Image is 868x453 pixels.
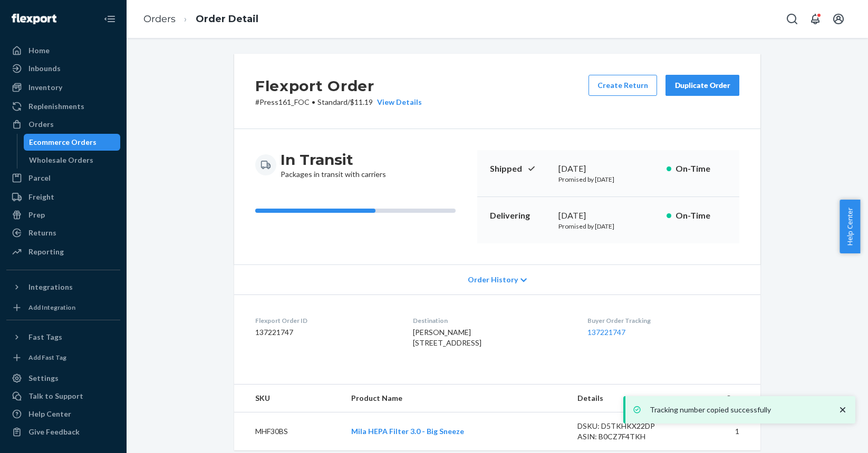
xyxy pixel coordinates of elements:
button: Give Feedback [6,424,120,440]
div: Parcel [28,173,51,183]
div: Integrations [28,282,73,292]
a: Parcel [6,170,120,186]
p: Promised by [DATE] [558,222,658,231]
a: Settings [6,370,120,387]
a: Orders [143,13,176,25]
a: Reporting [6,243,120,260]
button: Help Center [840,200,860,253]
button: Open account menu [828,8,849,29]
h3: In Transit [281,150,386,169]
dt: Destination [413,316,570,325]
div: DSKU: D5TKHKX22DP [577,421,677,431]
div: Home [28,45,50,56]
div: Ecommerce Orders [29,137,97,147]
div: Settings [28,373,59,383]
a: Freight [6,189,120,205]
a: Wholesale Orders [24,152,121,169]
div: Orders [28,119,54,130]
button: Fast Tags [6,329,120,346]
span: Standard [317,97,348,106]
p: # Press161_FOC / $11.19 [255,97,422,107]
div: Returns [28,228,56,238]
a: Orders [6,116,120,133]
button: Open notifications [805,8,826,29]
div: ASIN: B0CZ7F4TKH [577,431,677,442]
div: Help Center [28,409,71,419]
div: Duplicate Order [674,80,730,91]
div: Reporting [28,247,64,257]
div: Inventory [28,82,62,93]
div: Add Integration [28,303,75,312]
button: Talk to Support [6,388,120,405]
th: Details [569,385,685,412]
p: Tracking number copied successfully [650,405,827,415]
a: Ecommerce Orders [24,134,121,151]
p: Promised by [DATE] [558,175,658,184]
a: Home [6,42,120,59]
button: View Details [373,97,422,107]
div: Fast Tags [28,332,62,342]
div: [DATE] [558,210,658,222]
dd: 137221747 [255,327,396,338]
div: [DATE] [558,163,658,175]
a: Inbounds [6,60,120,77]
button: Open Search Box [782,8,803,29]
div: Freight [28,192,54,202]
a: Prep [6,206,120,223]
img: Flexport logo [12,14,56,24]
a: Mila HEPA Filter 3.0 - Big Sneeze [351,427,464,436]
a: Inventory [6,79,120,96]
a: Add Fast Tag [6,350,120,366]
p: On-Time [676,210,727,222]
div: Prep [28,210,45,220]
a: 137221747 [587,328,625,337]
button: Integrations [6,279,120,296]
ol: breadcrumbs [135,4,267,35]
div: Packages in transit with carriers [281,150,386,180]
span: Order History [468,274,518,285]
span: [PERSON_NAME] [STREET_ADDRESS] [413,328,481,347]
a: Order Detail [196,13,258,25]
iframe: Opens a widget where you can chat to one of our agents [801,421,857,448]
div: Talk to Support [28,391,83,401]
dt: Flexport Order ID [255,316,396,325]
h2: Flexport Order [255,75,422,97]
th: Qty [685,385,760,412]
a: Replenishments [6,98,120,115]
dt: Buyer Order Tracking [587,316,739,325]
td: 1 [685,412,760,451]
button: Duplicate Order [666,75,739,96]
div: Give Feedback [28,427,80,437]
p: Shipped [490,163,550,175]
button: Close Navigation [99,8,120,29]
a: Help Center [6,406,120,422]
a: Add Integration [6,300,120,316]
th: Product Name [343,385,569,412]
td: MHF30BS [234,412,343,451]
p: On-Time [676,163,727,175]
div: Inbounds [28,63,61,74]
div: Add Fast Tag [28,353,66,362]
div: Replenishments [28,101,84,112]
span: • [312,97,315,106]
th: SKU [234,385,343,412]
a: Returns [6,224,120,241]
svg: close toast [837,405,848,415]
button: Create Return [589,75,657,96]
p: Delivering [490,210,550,222]
div: Wholesale Orders [29,155,93,165]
